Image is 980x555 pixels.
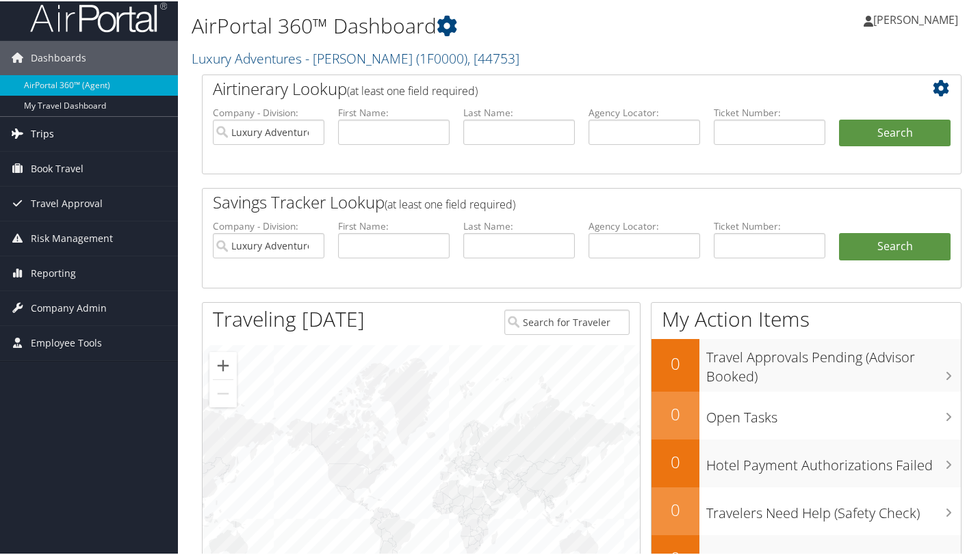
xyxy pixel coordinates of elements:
[839,232,951,259] a: Search
[706,496,961,522] h3: Travelers Need Help (Safety Check)
[338,105,450,118] label: First Name:
[31,116,54,150] span: Trips
[463,105,575,118] label: Last Name:
[213,232,324,257] input: search accounts
[839,118,951,146] button: Search
[192,10,712,39] h1: AirPortal 360™ Dashboard
[31,325,102,359] span: Employee Tools
[31,220,113,254] span: Risk Management
[213,303,365,332] h1: Traveling [DATE]
[31,185,103,219] span: Travel Approval
[652,497,699,520] h2: 0
[652,401,699,424] h2: 0
[192,48,519,66] a: Luxury Adventures - [PERSON_NAME]
[213,76,888,99] h2: Airtinerary Lookup
[338,218,450,232] label: First Name:
[31,150,83,185] span: Book Travel
[213,189,888,213] h2: Savings Tracker Lookup
[589,105,700,118] label: Agency Locator:
[209,379,237,406] button: Zoom out
[652,351,699,374] h2: 0
[706,448,961,474] h3: Hotel Payment Authorizations Failed
[347,82,478,97] span: (at least one field required)
[31,290,107,324] span: Company Admin
[463,218,575,232] label: Last Name:
[652,449,699,472] h2: 0
[652,303,961,332] h1: My Action Items
[873,11,958,26] span: [PERSON_NAME]
[209,351,237,378] button: Zoom in
[652,438,961,486] a: 0Hotel Payment Authorizations Failed
[652,338,961,390] a: 0Travel Approvals Pending (Advisor Booked)
[652,390,961,438] a: 0Open Tasks
[385,195,515,211] span: (at least one field required)
[706,400,961,426] h3: Open Tasks
[467,48,519,66] span: , [ 44753 ]
[589,218,700,232] label: Agency Locator:
[213,105,324,118] label: Company - Division:
[31,40,86,74] span: Dashboards
[504,308,630,334] input: Search for Traveler
[213,218,324,232] label: Company - Division:
[714,218,825,232] label: Ticket Number:
[714,105,825,118] label: Ticket Number:
[31,255,76,289] span: Reporting
[706,340,961,385] h3: Travel Approvals Pending (Advisor Booked)
[652,486,961,534] a: 0Travelers Need Help (Safety Check)
[416,48,467,66] span: ( 1F0000 )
